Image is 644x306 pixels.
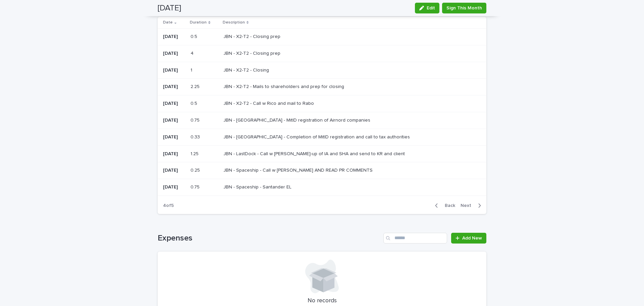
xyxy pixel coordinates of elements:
p: [DATE] [163,68,185,73]
p: JBN - X2-T2 - Closing prep [223,33,282,40]
p: [DATE] [163,34,185,40]
p: JBN - X2-T2 - Closing [223,66,270,73]
p: JBN - X2-T2 - Mails to shareholders and prep for closing [223,83,345,90]
p: [DATE] [163,101,185,106]
p: [DATE] [163,134,185,140]
tr: [DATE]11 JBN - X2-T2 - ClosingJBN - X2-T2 - Closing [158,62,486,79]
p: Duration [190,19,207,26]
tr: [DATE]44 JBN - X2-T2 - Closing prepJBN - X2-T2 - Closing prep [158,45,486,62]
tr: [DATE]2.252.25 JBN - X2-T2 - Mails to shareholders and prep for closingJBN - X2-T2 - Mails to sha... [158,79,486,95]
p: [DATE] [163,168,185,173]
button: Next [458,203,486,209]
p: 1.25 [191,150,200,157]
p: JBN - X2-T2 - Call w Rico and mail to Rabo [223,99,315,106]
span: Add New [462,236,482,241]
p: 0.75 [191,116,201,123]
tr: [DATE]0.50.5 JBN - X2-T2 - Call w Rico and mail to RaboJBN - X2-T2 - Call w Rico and mail to Rabo [158,95,486,112]
p: No records [166,297,478,305]
p: 0.75 [191,183,201,190]
span: Next [461,203,475,208]
p: Date [163,19,173,26]
h2: [DATE] [158,3,181,13]
input: Search [383,233,447,244]
p: Description [223,19,245,26]
tr: [DATE]1.251.25 JBN - LastDock - Call w [PERSON_NAME]-up of IA and SHA and send to KR and clientJB... [158,145,486,162]
p: [DATE] [163,151,185,157]
p: 0.33 [191,133,201,140]
p: 4 [191,49,195,56]
tr: [DATE]0.750.75 JBN - Spaceship - Santander ELJBN - Spaceship - Santander EL [158,179,486,196]
p: [DATE] [163,51,185,56]
p: [DATE] [163,118,185,123]
span: Sign This Month [446,5,482,11]
p: JBN - [GEOGRAPHIC_DATA] - Completion of MitID registration and call to tax authorities [223,133,411,140]
p: 1 [191,66,194,73]
p: JBN - [GEOGRAPHIC_DATA] - MitID registration of Airnord companies [223,116,372,123]
p: JBN - LastDock - Call w [PERSON_NAME]-up of IA and SHA and send to KR and client [223,150,406,157]
p: 0.5 [191,99,199,106]
p: JBN - Spaceship - Call w [PERSON_NAME] AND READ PR COMMENTS [223,166,374,173]
p: 0.5 [191,33,199,40]
tr: [DATE]0.330.33 JBN - [GEOGRAPHIC_DATA] - Completion of MitID registration and call to tax authori... [158,129,486,145]
button: Back [430,203,458,209]
tr: [DATE]0.750.75 JBN - [GEOGRAPHIC_DATA] - MitID registration of Airnord companiesJBN - [GEOGRAPHIC... [158,112,486,129]
tr: [DATE]0.250.25 JBN - Spaceship - Call w [PERSON_NAME] AND READ PR COMMENTSJBN - Spaceship - Call ... [158,162,486,179]
button: Edit [415,3,439,13]
h1: Expenses [158,233,381,243]
p: 0.25 [191,166,201,173]
span: Edit [427,6,435,10]
p: JBN - X2-T2 - Closing prep [223,49,282,56]
p: 2.25 [191,83,201,90]
p: [DATE] [163,84,185,90]
p: JBN - Spaceship - Santander EL [223,183,293,190]
p: [DATE] [163,184,185,190]
p: 4 of 5 [158,198,179,214]
tr: [DATE]0.50.5 JBN - X2-T2 - Closing prepJBN - X2-T2 - Closing prep [158,28,486,45]
a: Add New [451,233,486,244]
span: Back [441,203,455,208]
button: Sign This Month [442,3,486,13]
